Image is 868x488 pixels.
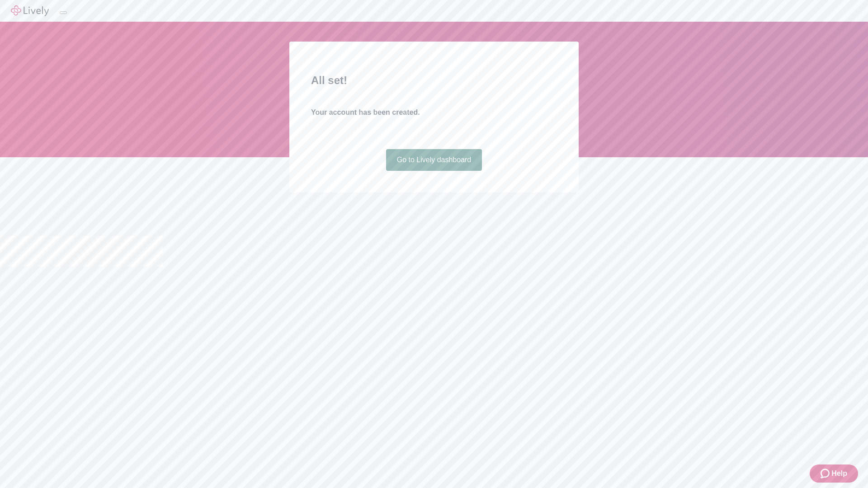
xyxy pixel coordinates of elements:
[11,5,49,16] img: Lively
[831,468,847,479] span: Help
[821,468,831,479] svg: Zendesk support icon
[810,465,858,483] button: Zendesk support iconHelp
[311,107,557,118] h4: Your account has been created.
[311,72,557,89] h2: All set!
[60,11,67,14] button: Log out
[386,149,482,171] a: Go to Lively dashboard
